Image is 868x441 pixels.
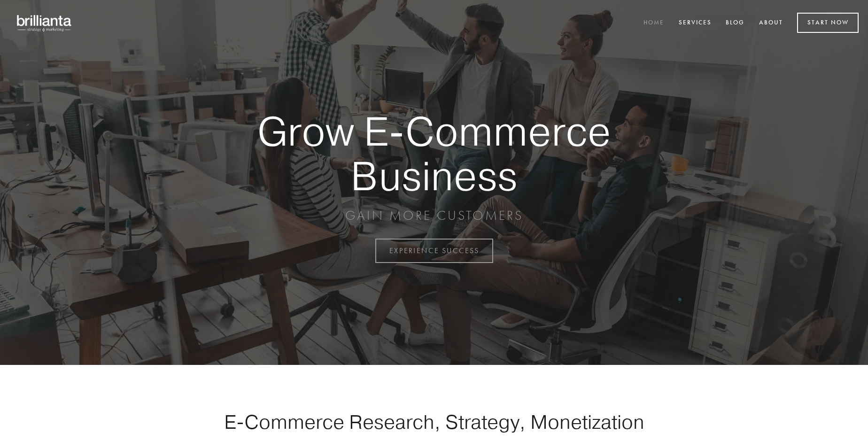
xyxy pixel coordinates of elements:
a: Blog [720,15,751,31]
img: brillianta - research, strategy, marketing [9,9,80,37]
strong: Grow E-Commerce Business [225,109,643,198]
a: EXPERIENCE SUCCESS [375,239,493,263]
p: GAIN MORE CUSTOMERS [225,207,643,224]
a: Start Now [797,13,859,33]
a: Services [673,15,718,31]
a: About [753,15,789,31]
h1: E-Commerce Research, Strategy, Monetization [194,410,674,433]
a: Home [637,15,670,31]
